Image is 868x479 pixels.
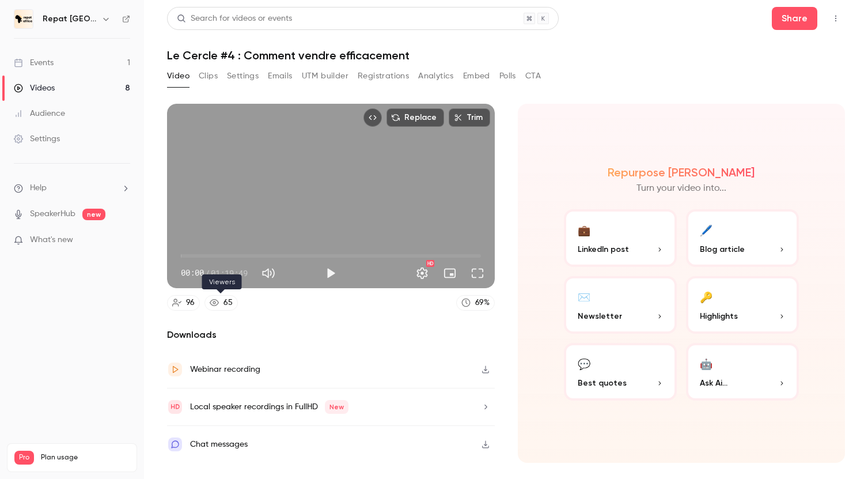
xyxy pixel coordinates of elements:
[438,262,461,285] button: Turn on miniplayer
[302,67,348,85] button: UTM builder
[578,221,590,239] div: 💼
[700,243,745,255] span: Blog article
[167,67,189,85] button: Video
[686,276,799,334] button: 🔑Highlights
[14,451,34,465] span: Pro
[700,354,712,372] div: 🤖
[167,328,495,342] h2: Downloads
[564,276,677,334] button: ✉️Newsletter
[363,108,382,127] button: Embed video
[199,67,218,85] button: Clips
[772,7,817,30] button: Share
[449,108,490,127] button: Trim
[463,67,490,85] button: Embed
[116,235,130,246] iframe: Noticeable Trigger
[418,67,454,85] button: Analytics
[686,343,799,401] button: 🤖Ask Ai...
[686,209,799,267] button: 🖊️Blog article
[181,267,204,279] span: 00:00
[14,133,60,145] div: Settings
[578,354,590,372] div: 💬
[525,67,541,85] button: CTA
[43,13,97,25] h6: Repat [GEOGRAPHIC_DATA]
[190,437,248,451] div: Chat messages
[411,262,434,285] button: Settings
[167,48,845,62] h1: Le Cercle #4 : Comment vendre efficacement
[636,182,726,195] p: Turn your video into...
[211,267,248,279] span: 01:19:49
[358,67,409,85] button: Registrations
[223,297,233,309] div: 65
[268,67,292,85] button: Emails
[578,310,622,322] span: Newsletter
[466,262,489,285] button: Full screen
[14,108,65,119] div: Audience
[386,108,444,127] button: Replace
[14,182,130,194] li: help-dropdown-opener
[456,295,495,311] a: 69%
[30,182,47,194] span: Help
[82,209,105,220] span: new
[190,400,348,414] div: Local speaker recordings in FullHD
[257,262,280,285] button: Mute
[827,9,845,28] button: Top Bar Actions
[41,453,130,462] span: Plan usage
[578,243,629,255] span: LinkedIn post
[499,67,516,85] button: Polls
[578,377,627,389] span: Best quotes
[700,377,727,389] span: Ask Ai...
[186,297,195,309] div: 96
[426,260,434,267] div: HD
[167,295,200,311] a: 96
[14,82,55,94] div: Videos
[700,310,738,322] span: Highlights
[190,363,260,376] div: Webinar recording
[319,262,342,285] button: Play
[564,343,677,401] button: 💬Best quotes
[325,400,348,414] span: New
[564,209,677,267] button: 💼LinkedIn post
[181,267,248,279] div: 00:00
[205,267,210,279] span: /
[177,13,292,25] div: Search for videos or events
[700,288,712,305] div: 🔑
[30,234,73,246] span: What's new
[578,288,590,305] div: ✉️
[700,221,712,239] div: 🖊️
[608,165,755,179] h2: Repurpose [PERSON_NAME]
[475,297,490,309] div: 69 %
[14,10,33,28] img: Repat Africa
[30,208,75,220] a: SpeakerHub
[14,57,54,69] div: Events
[227,67,259,85] button: Settings
[204,295,238,311] a: 65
